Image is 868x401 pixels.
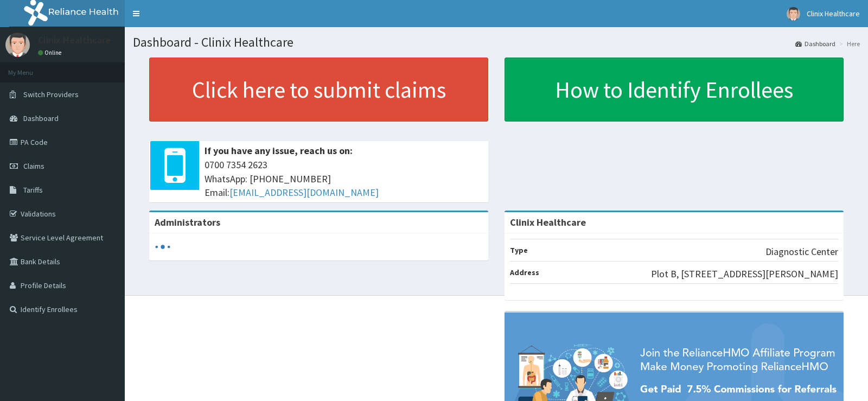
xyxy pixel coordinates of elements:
svg: audio-loading [155,239,171,255]
b: Type [510,245,528,255]
p: Plot B, [STREET_ADDRESS][PERSON_NAME] [651,267,838,281]
h1: Dashboard - Clinix Healthcare [133,35,860,49]
span: 0700 7354 2623 WhatsApp: [PHONE_NUMBER] Email: [205,158,483,200]
img: User Image [787,7,800,21]
strong: Clinix Healthcare [510,216,586,228]
a: Click here to submit claims [149,58,488,122]
span: Tariffs [23,185,43,195]
span: Dashboard [23,113,59,123]
a: Online [38,49,64,56]
b: If you have any issue, reach us on: [205,144,353,157]
p: Clinix Healthcare [38,35,111,45]
b: Administrators [155,216,220,228]
img: User Image [5,33,30,57]
a: Dashboard [795,39,835,48]
span: Clinix Healthcare [807,9,860,18]
span: Claims [23,161,44,171]
a: How to Identify Enrollees [505,58,844,122]
p: Diagnostic Center [765,245,838,259]
span: Switch Providers [23,90,79,99]
li: Here [837,39,860,48]
b: Address [510,268,539,277]
a: [EMAIL_ADDRESS][DOMAIN_NAME] [229,186,379,199]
